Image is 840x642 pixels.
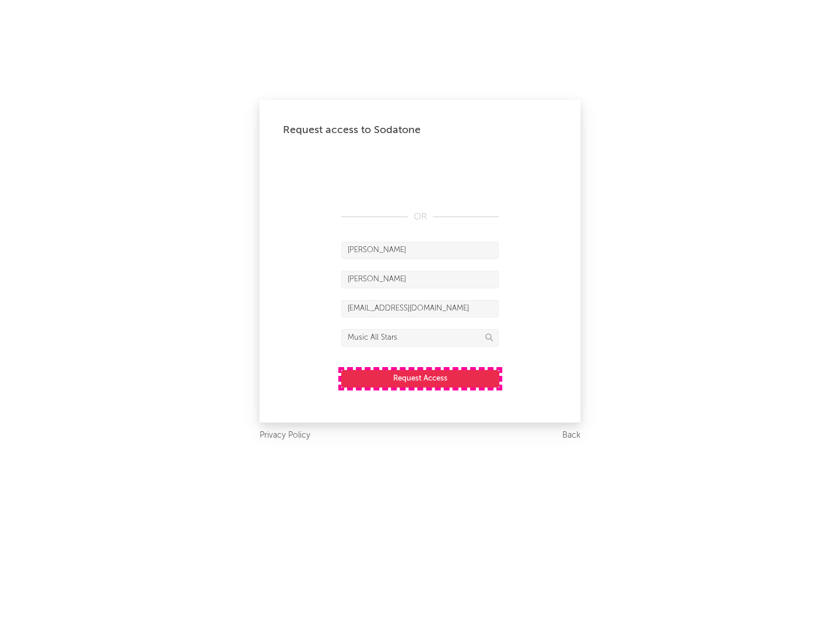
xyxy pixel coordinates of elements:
a: Privacy Policy [260,428,310,443]
input: Division [341,329,499,347]
input: First Name [341,242,499,259]
input: Email [341,300,499,317]
div: OR [341,210,499,224]
a: Back [562,428,580,443]
button: Request Access [341,370,499,388]
div: Request access to Sodatone [283,123,557,137]
input: Last Name [341,271,499,288]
